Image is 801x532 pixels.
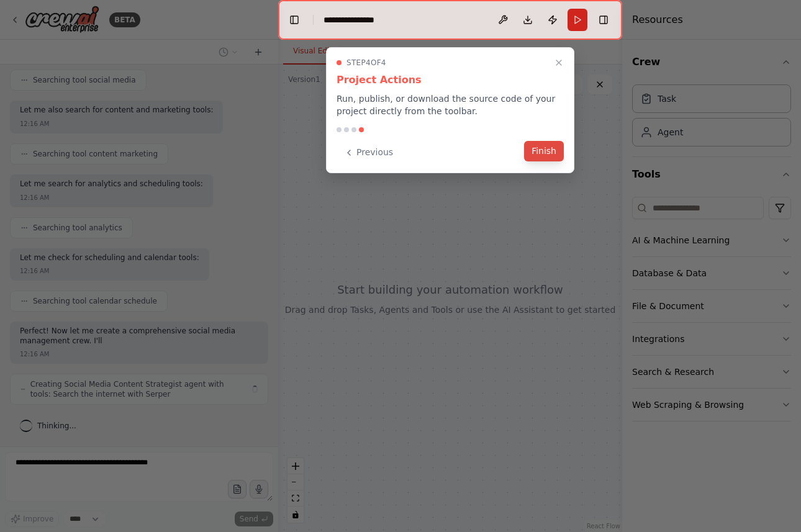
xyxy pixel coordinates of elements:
[524,141,564,161] button: Finish
[337,73,564,88] h3: Project Actions
[551,55,566,70] button: Close walkthrough
[337,92,564,117] p: Run, publish, or download the source code of your project directly from the toolbar.
[337,142,400,163] button: Previous
[286,11,303,29] button: Hide left sidebar
[346,58,386,68] span: Step 4 of 4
